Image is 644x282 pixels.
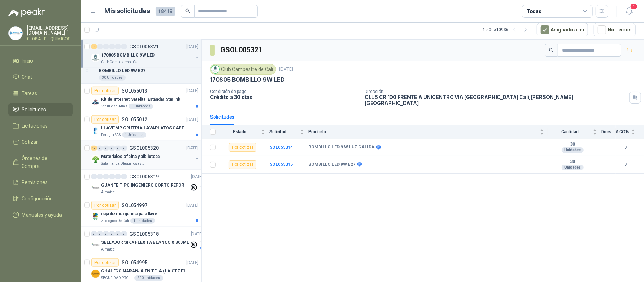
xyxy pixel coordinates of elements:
span: Cotizar [22,138,38,146]
p: Almatec [101,247,115,252]
th: Docs [601,125,616,139]
a: Inicio [8,54,73,67]
a: 0 0 0 0 0 0 GSOL005318[DATE] Company LogoSELLADOR SIKA FLEX 1A BLANCO X 300MLAlmatec [91,230,204,252]
b: BOMBILLO LED 9 W LUZ CALIDA [308,145,375,150]
b: 0 [616,144,636,151]
button: Asignado a mi [537,23,588,36]
div: 0 [91,174,97,179]
div: Club Campestre de Cali [210,64,276,75]
div: 0 [121,44,127,49]
p: GSOL005320 [129,146,159,151]
span: # COTs [616,129,630,134]
img: Company Logo [211,65,219,73]
a: 13 0 0 0 0 0 GSOL005320[DATE] Company LogoMateriales oficina y bibliotecaSalamanca Oleaginosas SAS [91,144,200,166]
a: Por cotizarSOL055015BOMBILLO LED 9W E2730 Unidades [81,55,201,84]
p: [EMAIL_ADDRESS][DOMAIN_NAME] [27,25,73,35]
img: Company Logo [91,270,100,278]
p: SEGURIDAD PROVISER LTDA [101,275,133,281]
div: 0 [103,231,109,236]
div: Por cotizar [229,160,256,169]
div: 30 Unidades [99,75,126,81]
p: [DATE] [186,116,198,123]
span: Manuales y ayuda [22,211,62,219]
div: Por cotizar [229,143,256,152]
img: Company Logo [91,54,100,62]
div: 0 [103,146,109,151]
p: GSOL005321 [129,44,159,49]
p: SOL055013 [122,88,147,93]
span: Producto [308,129,538,134]
p: CHALECO NARANJA EN TELA (LA CTZ ELEGIDA DEBE ENVIAR MUESTRA) [101,268,189,275]
img: Company Logo [9,27,22,40]
div: 13 [91,146,97,151]
p: caja de mergencia para llave [101,211,157,217]
div: Por cotizar [91,201,119,210]
a: 2 0 0 0 0 0 GSOL005321[DATE] Company Logo170805 BOMBILLO 9W LEDClub Campestre de Cali [91,42,200,65]
span: Configuración [22,195,53,202]
div: 1 Unidades [122,132,146,138]
div: 0 [109,146,115,151]
h1: Mis solicitudes [105,6,150,16]
p: SOL054997 [122,203,147,208]
p: SOL055012 [122,117,147,122]
div: Por cotizar [91,115,119,124]
span: Solicitud [269,129,298,134]
a: Chat [8,70,73,84]
span: Estado [220,129,260,134]
div: 0 [109,174,115,179]
a: Configuración [8,192,73,205]
a: Licitaciones [8,119,73,133]
button: 1 [623,5,636,18]
div: 0 [121,174,127,179]
a: Remisiones [8,176,73,189]
b: 30 [548,142,597,147]
div: 1 Unidades [130,218,155,224]
div: Todas [527,7,541,15]
p: BOMBILLO LED 9W E27 [99,67,145,74]
div: 2 [91,44,97,49]
p: Dirección [365,89,626,94]
span: Tareas [22,89,37,97]
span: 18419 [156,7,175,16]
p: Condición de pago [210,89,359,94]
b: BOMBILLO LED 9W E27 [308,162,355,168]
img: Company Logo [91,155,100,164]
p: LLAVE MP GRIFERIA LAVAPLATOS CABEZA EXTRAIBLE [101,125,189,131]
a: SOL055014 [269,145,293,150]
div: 0 [115,174,121,179]
p: [DATE] [191,174,203,180]
b: SOL055015 [269,162,293,167]
p: 170805 BOMBILLO 9W LED [101,52,155,59]
a: Manuales y ayuda [8,208,73,222]
p: Zoologico De Cali [101,218,129,224]
span: Solicitudes [22,106,46,113]
div: 0 [121,231,127,236]
p: SELLADOR SIKA FLEX 1A BLANCO X 300ML [101,239,189,246]
span: Inicio [22,57,33,65]
p: Almatec [101,189,115,195]
img: Company Logo [91,184,100,192]
th: Cantidad [548,125,601,139]
div: 1 Unidades [129,104,153,109]
th: Solicitud [269,125,308,139]
img: Logo peakr [8,8,45,17]
a: 0 0 0 0 0 0 GSOL005319[DATE] Company LogoGUANTE TIPO INGENIERO CORTO REFORZADOAlmatec [91,172,204,195]
p: Perugia SAS [101,132,121,138]
a: Tareas [8,87,73,100]
p: GSOL005318 [129,231,159,236]
span: Chat [22,73,33,81]
div: 1 - 50 de 10936 [483,24,531,35]
div: 0 [97,146,103,151]
div: 0 [103,44,109,49]
p: Materiales oficina y biblioteca [101,153,160,160]
div: 0 [97,174,103,179]
div: 0 [115,44,121,49]
a: Por cotizarSOL055013[DATE] Company LogoKit de Internet Satelital Estándar StarlinkSeguridad Atlas... [81,84,201,112]
p: [DATE] [186,145,198,152]
p: SOL054995 [122,260,147,265]
div: 0 [109,44,115,49]
span: search [549,48,554,53]
div: Unidades [562,147,584,153]
span: Licitaciones [22,122,48,130]
p: [DATE] [186,88,198,94]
